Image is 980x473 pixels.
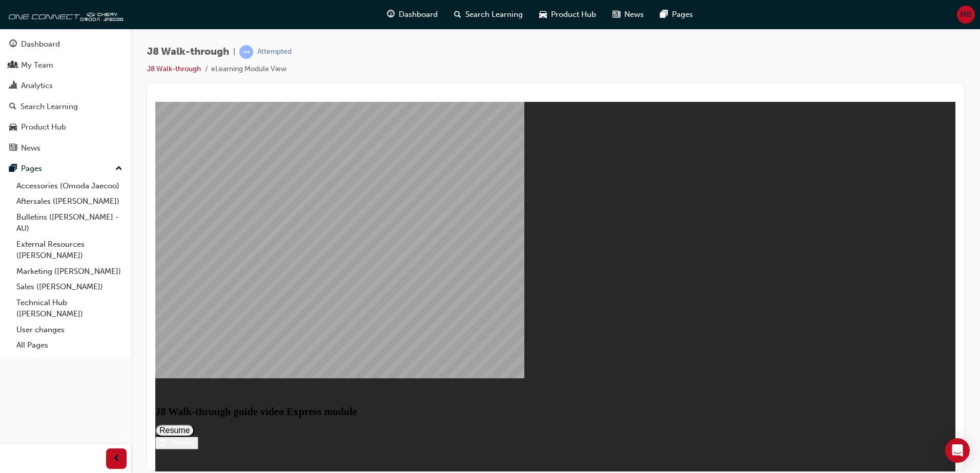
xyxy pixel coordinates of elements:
a: My Team [4,56,127,75]
span: people-icon [9,61,17,70]
a: User changes [12,322,127,338]
div: Open Intercom Messenger [945,438,970,463]
span: prev-icon [113,453,120,465]
a: guage-iconDashboard [379,4,446,25]
span: | [233,46,235,58]
span: J8 Walk-through [147,46,229,58]
div: Dashboard [21,38,60,50]
a: Analytics [4,76,127,95]
button: Pages [4,159,127,178]
span: news-icon [9,144,17,153]
span: News [624,9,644,20]
a: Technical Hub ([PERSON_NAME]) [12,295,127,322]
a: News [4,139,127,158]
span: Pages [672,9,693,20]
a: search-iconSearch Learning [446,4,531,25]
a: External Resources ([PERSON_NAME]) [12,236,127,264]
span: search-icon [9,102,16,112]
li: eLearning Module View [211,63,287,75]
div: Pages [21,163,42,175]
a: J8 Walk-through [147,64,201,73]
span: guage-icon [9,40,17,49]
span: guage-icon [387,8,395,21]
span: search-icon [454,8,461,21]
span: chart-icon [9,81,17,91]
a: Product Hub [4,118,127,137]
span: Dashboard [399,9,438,20]
a: Dashboard [4,35,127,54]
a: Aftersales ([PERSON_NAME]) [12,193,127,209]
span: learningRecordVerb_ATTEMPT-icon [239,45,253,59]
div: My Team [21,59,53,71]
span: Search Learning [465,9,523,20]
div: Product Hub [21,121,66,133]
div: Search Learning [21,101,78,113]
img: oneconnect [5,4,123,25]
span: car-icon [539,8,547,21]
a: Marketing ([PERSON_NAME]) [12,264,127,279]
button: DashboardMy TeamAnalyticsSearch LearningProduct HubNews [4,33,127,159]
span: car-icon [9,123,17,132]
a: Search Learning [4,97,127,116]
span: MB [960,9,972,20]
span: pages-icon [660,8,668,21]
div: Attempted [257,47,292,57]
span: pages-icon [9,164,17,174]
a: Sales ([PERSON_NAME]) [12,279,127,295]
span: Product Hub [551,9,596,20]
a: pages-iconPages [652,4,701,25]
a: Accessories (Omoda Jaecoo) [12,178,127,194]
a: news-iconNews [604,4,652,25]
div: Analytics [21,80,53,92]
a: Bulletins ([PERSON_NAME] - AU) [12,209,127,236]
span: up-icon [115,162,122,176]
a: car-iconProduct Hub [531,4,604,25]
a: All Pages [12,337,127,353]
span: news-icon [612,8,620,21]
button: MB [957,6,975,24]
div: News [21,142,40,154]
